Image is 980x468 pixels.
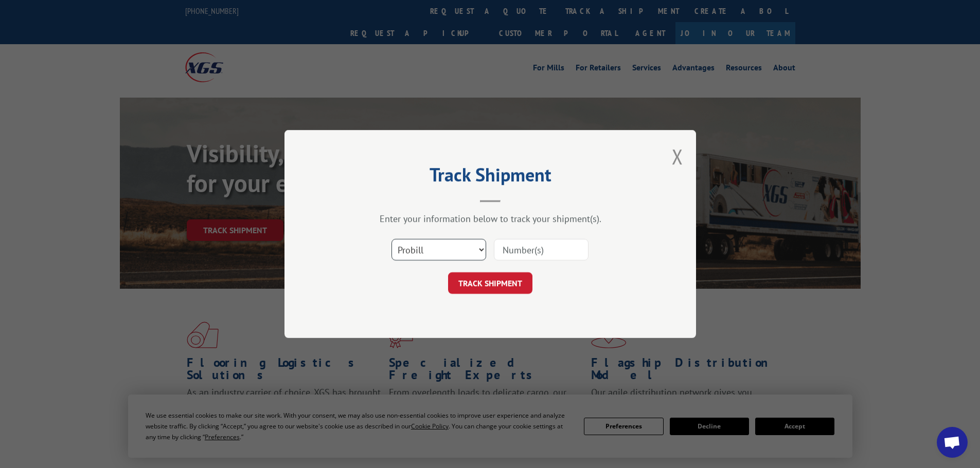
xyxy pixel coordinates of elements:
[448,272,532,294] button: TRACK SHIPMENT
[494,239,589,260] input: Number(s)
[672,143,683,170] button: Close modal
[937,427,968,458] div: Open chat
[336,167,645,187] h2: Track Shipment
[336,213,645,224] div: Enter your information below to track your shipment(s).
